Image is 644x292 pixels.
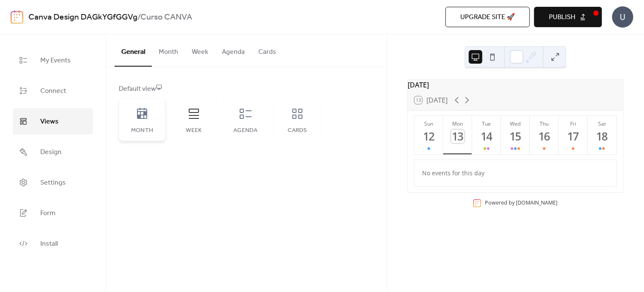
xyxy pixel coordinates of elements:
a: Install [13,230,93,257]
div: 14 [480,129,494,143]
button: Mon13 [443,116,472,154]
span: Form [40,207,56,220]
button: Fri17 [559,116,588,154]
button: Week [185,34,215,66]
span: Install [40,237,58,251]
span: Design [40,146,62,159]
div: No events for this day [415,163,615,183]
b: / [137,9,140,25]
div: [DATE] [408,80,623,90]
div: Powered by [485,199,557,206]
a: Form [13,200,93,226]
div: Mon [446,120,470,127]
div: U [612,6,633,28]
b: Curso CANVA [140,9,192,25]
div: Sun [417,120,441,127]
span: Connect [40,84,66,98]
div: Cards [283,127,312,134]
div: 17 [566,129,580,143]
button: Month [152,34,185,66]
div: Wed [504,120,527,127]
span: Views [40,115,59,129]
div: Thu [532,120,556,127]
button: Sat18 [588,116,616,154]
div: Week [179,127,209,134]
div: Agenda [231,127,260,134]
div: Sat [590,120,614,127]
a: Canva Design DAGkYGfGGVg [28,9,137,25]
div: Tue [475,120,498,127]
div: 18 [595,129,609,143]
button: Upgrade site 🚀 [445,7,530,27]
img: logo [11,10,23,24]
a: Connect [13,78,93,104]
div: Fri [561,120,585,127]
span: Settings [40,176,66,190]
div: Default view [119,84,372,94]
button: Publish [534,7,602,27]
a: [DOMAIN_NAME] [516,199,557,206]
a: Settings [13,169,93,196]
div: 15 [509,129,523,143]
a: Design [13,139,93,165]
button: Agenda [215,34,252,66]
div: 12 [422,129,436,143]
span: My Events [40,54,71,67]
button: Wed15 [501,116,530,154]
a: My Events [13,47,93,73]
button: Sun12 [414,116,443,154]
button: General [115,34,152,67]
div: 13 [451,129,465,143]
button: Thu16 [530,116,559,154]
a: Views [13,108,93,135]
div: Month [127,127,157,134]
span: Upgrade site 🚀 [460,12,515,22]
div: 16 [538,129,552,143]
button: Cards [252,34,283,66]
button: Tue14 [472,116,501,154]
span: Publish [549,12,575,22]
